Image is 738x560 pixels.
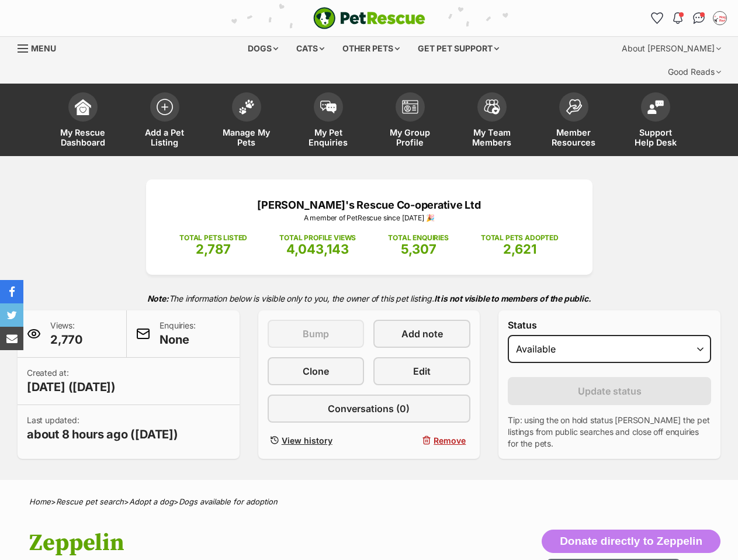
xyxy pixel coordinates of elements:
a: My Pet Enquiries [287,87,369,156]
img: logo-e224e6f780fb5917bec1dbf3a21bbac754714ae5b6737aabdf751b685950b380.svg [313,7,425,29]
button: Notifications [668,9,687,27]
span: 2,787 [196,241,231,257]
span: None [160,331,195,348]
span: Manage My Pets [220,127,273,147]
div: Good Reads [660,60,729,84]
a: PetRescue [313,7,425,29]
button: My account [711,9,729,27]
img: add-pet-listing-icon-0afa8454b4691262ce3f59096e99ab1cd57d4a30225e0717b998d2c9b9846f56.svg [157,99,173,115]
button: Donate directly to Zeppelin [542,530,720,553]
img: member-resources-icon-8e73f808a243e03378d46382f2149f9095a855e16c252ad45f914b54edf8863c.svg [566,99,582,115]
span: Clone [303,364,329,378]
img: team-members-icon-5396bd8760b3fe7c0b43da4ab00e1e3bb1a5d9ba89233759b79545d2d3fc5d0d.svg [484,99,500,115]
a: Conversations [690,9,708,27]
p: Enquiries: [160,320,195,348]
div: Cats [288,37,332,60]
p: A member of PetRescue since [DATE] 🎉 [164,213,575,223]
img: notifications-46538b983faf8c2785f20acdc204bb7945ddae34d4c08c2a6579f10ce5e182be.svg [673,12,682,24]
div: Get pet support [410,37,507,60]
span: My Team Members [466,127,518,147]
span: 5,307 [401,241,436,257]
a: View history [268,432,365,449]
span: 2,621 [503,241,536,257]
span: Bump [303,327,329,341]
p: TOTAL PETS LISTED [179,233,247,243]
span: My Pet Enquiries [302,127,355,147]
img: group-profile-icon-3fa3cf56718a62981997c0bc7e787c4b2cf8bcc04b72c1350f741eb67cf2f40e.svg [402,100,418,114]
a: Conversations (0) [268,395,471,423]
a: Edit [373,357,470,385]
a: Manage My Pets [206,87,287,156]
span: Update status [578,384,642,398]
button: Update status [508,377,711,405]
span: 2,770 [50,331,82,348]
a: Menu [18,37,64,58]
img: pet-enquiries-icon-7e3ad2cf08bfb03b45e93fb7055b45f3efa6380592205ae92323e6603595dc1f.svg [320,101,337,113]
button: Remove [373,432,470,449]
span: Add note [401,327,443,341]
img: dashboard-icon-eb2f2d2d3e046f16d808141f083e7271f6b2e854fb5c12c21221c1fb7104beca.svg [75,99,91,115]
p: TOTAL PROFILE VIEWS [279,233,356,243]
ul: Account quick links [647,9,729,27]
p: Created at: [27,367,116,395]
a: My Group Profile [369,87,451,156]
p: Tip: using the on hold status [PERSON_NAME] the pet listings from public searches and close off e... [508,414,711,450]
a: Dogs available for adoption [179,497,278,506]
a: Favourites [647,9,666,27]
span: [DATE] ([DATE]) [27,379,116,395]
a: Adopt a dog [129,497,174,506]
span: View history [282,434,332,447]
p: Last updated: [27,414,178,443]
p: [PERSON_NAME]'s Rescue Co-operative Ltd [164,197,575,213]
a: Support Help Desk [615,87,697,156]
a: Clone [268,357,365,385]
div: Other pets [334,37,408,60]
a: Add note [373,320,470,348]
span: Add a Pet Listing [138,127,191,147]
img: Katie Elliot profile pic [714,12,726,24]
p: Views: [50,320,82,348]
span: about 8 hours ago ([DATE]) [27,426,178,443]
span: Conversations (0) [328,402,410,416]
span: Remove [434,434,466,447]
img: chat-41dd97257d64d25036548639549fe6c8038ab92f7586957e7f3b1b290dea8141.svg [693,12,705,24]
span: My Rescue Dashboard [57,127,109,147]
a: Home [29,497,51,506]
a: My Team Members [451,87,533,156]
a: Add a Pet Listing [124,87,206,156]
span: Member Resources [548,127,600,147]
p: The information below is visible only to you, the owner of this pet listing. [18,286,720,310]
p: TOTAL PETS ADOPTED [481,233,559,243]
label: Status [508,320,711,330]
div: About [PERSON_NAME] [614,37,729,60]
a: Member Resources [533,87,615,156]
span: 4,043,143 [286,241,349,257]
h1: Zeppelin [29,530,451,556]
span: My Group Profile [384,127,436,147]
a: Rescue pet search [56,497,124,506]
span: Menu [31,43,56,53]
img: manage-my-pets-icon-02211641906a0b7f246fdf0571729dbe1e7629f14944591b6c1af311fb30b64b.svg [238,99,255,115]
a: My Rescue Dashboard [42,87,124,156]
button: Bump [268,320,365,348]
strong: It is not visible to members of the public. [434,293,591,303]
span: Support Help Desk [629,127,682,147]
img: help-desk-icon-fdf02630f3aa405de69fd3d07c3f3aa587a6932b1a1747fa1d2bba05be0121f9.svg [647,100,664,114]
strong: Note: [147,293,169,303]
div: Dogs [240,37,286,60]
span: Edit [413,364,431,378]
p: TOTAL ENQUIRIES [388,233,448,243]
